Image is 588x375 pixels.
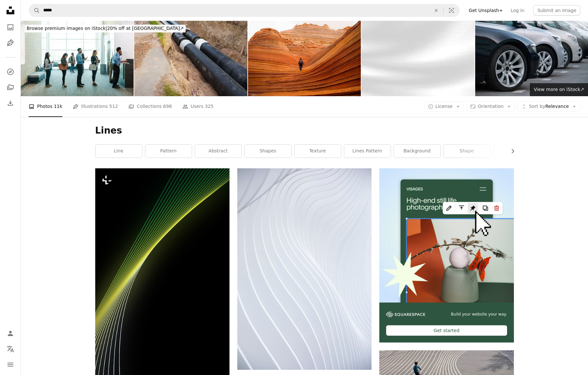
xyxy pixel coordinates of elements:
[95,277,229,283] a: a black background with a green and yellow line
[493,145,540,158] a: color
[394,145,440,158] a: background
[507,5,528,16] a: Log in
[205,103,214,110] span: 325
[444,4,459,17] button: Visual search
[29,4,40,17] button: Search Unsplash
[95,125,514,136] h1: Lines
[182,96,214,117] a: Users 325
[109,103,118,110] span: 512
[21,21,189,36] a: Browse premium images on iStock|20% off at [GEOGRAPHIC_DATA]↗
[4,343,17,356] button: Language
[507,145,514,158] button: scroll list to the right
[21,21,134,96] img: Customers with phones wait in line to see bank teller
[529,104,545,109] span: Sort by
[128,96,172,117] a: Collections 698
[361,21,474,96] img: White Gray Wave Striped Pattern Abstract Wrinkled Ombre Silver Background Light Grey Luxury Futur...
[248,21,361,96] img: Man explores sandstone rock formations
[344,145,391,158] a: lines pattern
[29,4,460,17] form: Find visuals sitewide
[96,145,142,158] a: line
[145,145,192,158] a: pattern
[475,21,588,96] img: A lot of cars in a rows. Used car sales
[465,5,507,16] a: Get Unsplash+
[4,81,17,94] a: Collections
[478,104,503,109] span: Orientation
[73,96,118,117] a: Illustrations 512
[424,101,464,112] button: License
[533,5,580,16] button: Submit an image
[4,65,17,78] a: Explore
[4,36,17,49] a: Illustrations
[451,312,507,317] span: Build your website your way.
[245,145,291,158] a: shapes
[4,358,17,371] button: Menu
[237,266,372,272] a: a close up of a white wall with wavy lines
[237,168,372,370] img: a close up of a white wall with wavy lines
[4,327,17,340] a: Log in / Sign up
[529,103,569,110] span: Relevance
[429,4,443,17] button: Clear
[163,103,172,110] span: 698
[27,26,107,31] span: Browse premium images on iStock |
[517,101,580,112] button: Sort byRelevance
[4,97,17,110] a: Download History
[294,145,341,158] a: texture
[386,325,507,336] div: Get started
[4,21,17,34] a: Photos
[444,145,490,158] a: shape
[134,21,247,96] img: Installation of the distribution unit of heating and water supply network. Frame for connecting p...
[530,83,588,96] a: View more on iStock↗
[195,145,242,158] a: abstract
[436,104,453,109] span: License
[379,168,514,303] img: file-1723602894256-972c108553a7image
[379,168,514,343] a: Build your website your way.Get started
[386,312,425,317] img: file-1606177908946-d1eed1cbe4f5image
[534,87,584,92] span: View more on iStock ↗
[27,26,184,31] span: 20% off at [GEOGRAPHIC_DATA] ↗
[466,101,515,112] button: Orientation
